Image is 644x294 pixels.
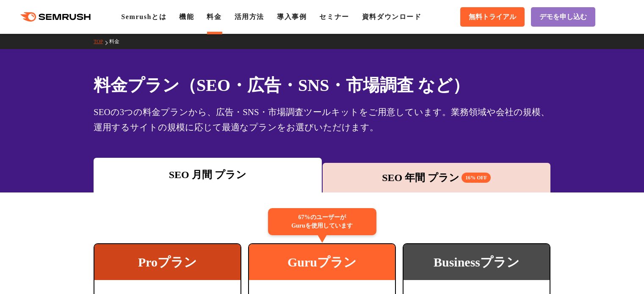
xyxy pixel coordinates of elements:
a: Semrushとは [121,13,166,20]
a: 機能 [179,13,194,20]
a: 資料ダウンロード [362,13,422,20]
a: 導入事例 [277,13,307,20]
a: デモを申し込む [531,7,595,27]
h1: 料金プラン（SEO・広告・SNS・市場調査 など） [94,73,550,98]
span: 無料トライアル [469,13,516,22]
a: 無料トライアル [460,7,525,27]
div: Businessプラン [404,244,550,280]
div: SEO 月間 プラン [98,167,318,182]
div: 67%のユーザーが Guruを使用しています [268,208,376,235]
div: Guruプラン [249,244,395,280]
a: 料金 [207,13,221,20]
a: 料金 [109,38,126,44]
div: SEOの3つの料金プランから、広告・SNS・市場調査ツールキットをご用意しています。業務領域や会社の規模、運用するサイトの規模に応じて最適なプランをお選びいただけます。 [94,104,550,135]
a: 活用方法 [235,13,264,20]
div: Proプラン [94,244,240,280]
span: 16% OFF [462,173,491,183]
div: SEO 年間 プラン [327,170,547,185]
a: TOP [94,38,109,44]
a: セミナー [319,13,349,20]
span: デモを申し込む [539,13,587,22]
